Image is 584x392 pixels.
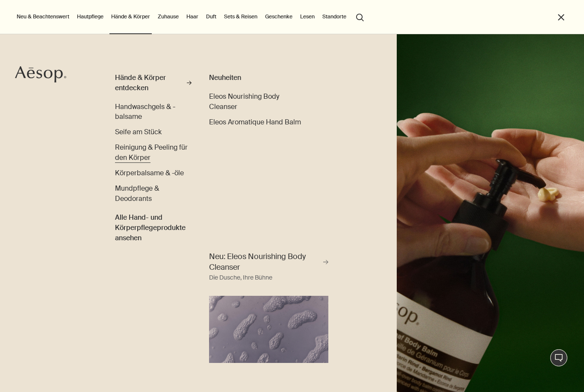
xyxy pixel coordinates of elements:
div: Hände & Körper entdecken [115,73,185,93]
a: Neu: Eleos Nourishing Body Cleanser Die Dusche, Ihre BühneBody cleanser foam in purple background [207,249,330,363]
a: Körperbalsame & -öle [115,168,184,178]
button: Live-Support Chat [550,349,567,366]
span: Neu: Eleos Nourishing Body Cleanser [209,251,321,273]
button: Menüpunkt "Suche" öffnen [352,9,368,25]
button: Schließen Sie das Menü [556,12,566,22]
span: Eleos Aromatique Hand Balm [209,118,301,127]
a: Sets & Reisen [222,12,259,22]
div: Neuheiten [209,73,303,83]
a: Seife am Stück [115,127,162,137]
span: Reinigung & Peeling für den Körper [115,143,188,162]
svg: Aesop [15,66,66,83]
a: Geschenke [263,12,294,22]
span: Alle Hand- und Körperpflegeprodukte ansehen [115,212,192,243]
button: Standorte [321,12,348,22]
a: Eleos Nourishing Body Cleanser [209,91,303,112]
span: Handwaschgels & -balsame [115,102,175,121]
a: Reinigung & Peeling für den Körper [115,142,192,163]
a: Zuhause [156,12,180,22]
button: Neu & Beachtenswert [15,12,71,22]
a: Hautpflege [75,12,105,22]
span: Mundpflege & Deodorants [115,184,159,203]
a: Lesen [298,12,316,22]
span: Körperbalsame & -öle [115,168,184,177]
a: Aesop [15,66,66,85]
span: Seife am Stück [115,127,162,136]
div: Die Dusche, Ihre Bühne [209,273,272,283]
img: A hand holding the pump dispensing Geranium Leaf Body Balm on to hand. [397,34,584,392]
span: Eleos Nourishing Body Cleanser [209,92,279,111]
a: Alle Hand- und Körperpflegeprodukte ansehen [115,209,192,243]
a: Haar [185,12,200,22]
a: Handwaschgels & -balsame [115,102,192,122]
a: Mundpflege & Deodorants [115,183,192,204]
a: Hände & Körper entdecken [115,73,192,97]
a: Eleos Aromatique Hand Balm [209,117,301,127]
a: Duft [204,12,218,22]
a: Hände & Körper [109,12,152,22]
